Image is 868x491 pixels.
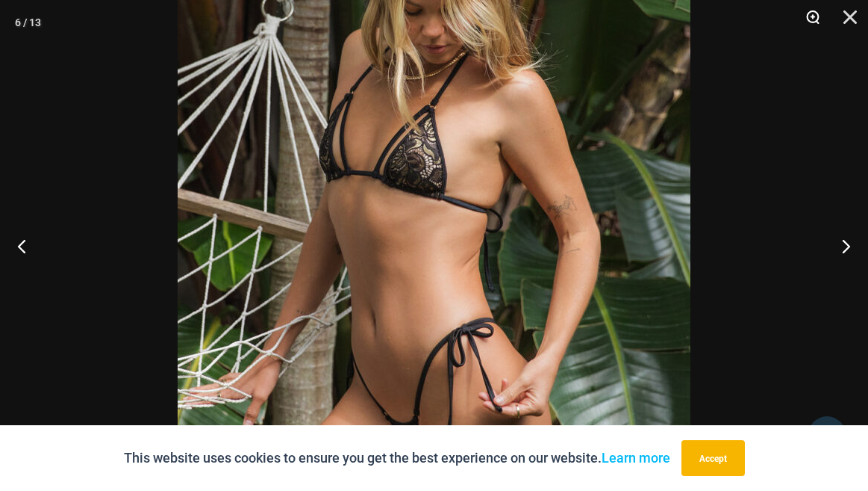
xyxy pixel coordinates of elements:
button: Accept [681,440,745,476]
a: Learn more [602,450,670,466]
button: Next [812,209,868,283]
div: 6 / 13 [15,11,41,34]
p: This website uses cookies to ensure you get the best experience on our website. [124,447,670,469]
